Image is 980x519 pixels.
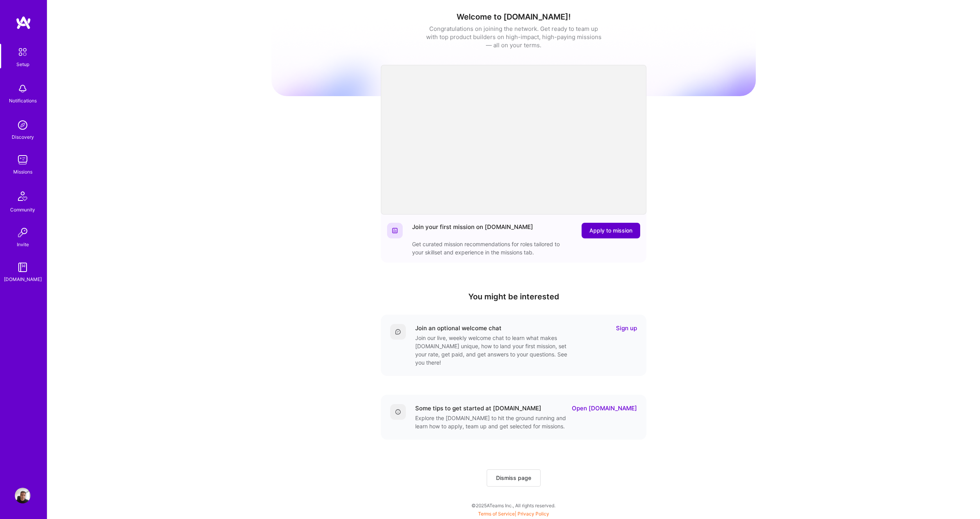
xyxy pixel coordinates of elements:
[9,97,37,105] div: Notifications
[572,404,637,412] a: Open [DOMAIN_NAME]
[582,223,640,238] button: Apply to mission
[47,496,980,515] div: © 2025 ATeams Inc., All rights reserved.
[395,409,401,415] img: Details
[14,44,31,60] img: setup
[17,240,29,249] div: Invite
[15,117,30,133] img: discovery
[412,223,533,238] div: Join your first mission on [DOMAIN_NAME]
[10,206,35,214] div: Community
[16,16,31,30] img: logo
[478,511,549,517] span: |
[616,324,637,332] a: Sign up
[15,488,30,503] img: User Avatar
[12,133,34,141] div: Discovery
[13,168,32,176] div: Missions
[518,511,549,517] a: Privacy Policy
[496,474,531,482] span: Dismiss page
[4,275,42,283] div: [DOMAIN_NAME]
[15,225,30,240] img: Invite
[381,65,646,215] iframe: video
[15,81,30,97] img: bell
[392,227,398,234] img: Website
[16,60,29,68] div: Setup
[271,12,756,21] h1: Welcome to [DOMAIN_NAME]!
[412,240,568,256] div: Get curated mission recommendations for roles tailored to your skillset and experience in the mis...
[478,511,515,517] a: Terms of Service
[426,25,602,49] div: Congratulations on joining the network. Get ready to team up with top product builders on high-im...
[13,187,32,206] img: Community
[589,227,632,234] span: Apply to mission
[415,404,541,412] div: Some tips to get started at [DOMAIN_NAME]
[381,292,646,301] h4: You might be interested
[487,469,541,487] button: Dismiss page
[15,259,30,275] img: guide book
[415,334,571,367] div: Join our live, weekly welcome chat to learn what makes [DOMAIN_NAME] unique, how to land your fir...
[415,324,502,332] div: Join an optional welcome chat
[15,152,30,168] img: teamwork
[415,414,571,430] div: Explore the [DOMAIN_NAME] to hit the ground running and learn how to apply, team up and get selec...
[13,488,32,503] a: User Avatar
[395,329,401,335] img: Comment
